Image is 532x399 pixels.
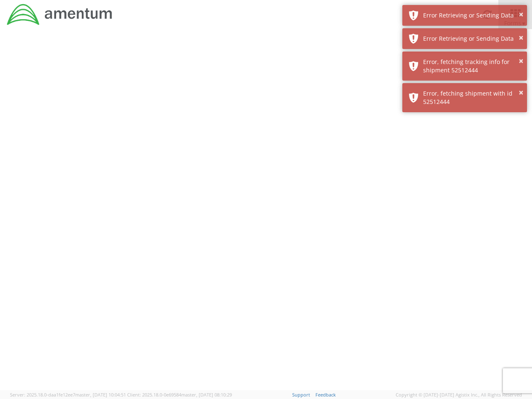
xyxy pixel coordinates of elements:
span: Copyright © [DATE]-[DATE] Agistix Inc., All Rights Reserved [396,392,522,398]
button: × [519,87,523,99]
button: × [519,9,523,21]
span: master, [DATE] 10:04:51 [75,392,126,398]
div: Error, fetching tracking info for shipment 52512444 [423,58,521,74]
div: Error Retrieving or Sending Data [423,34,521,43]
a: Feedback [315,392,336,398]
img: dyn-intl-logo-049831509241104b2a82.png [6,3,113,26]
span: Server: 2025.18.0-daa1fe12ee7 [10,392,126,398]
button: × [519,32,523,44]
a: Support [292,392,310,398]
button: × [519,55,523,67]
span: master, [DATE] 08:10:29 [181,392,232,398]
div: Error, fetching shipment with id 52512444 [423,89,521,106]
div: Error Retrieving or Sending Data [423,11,521,20]
span: Client: 2025.18.0-0e69584 [127,392,232,398]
